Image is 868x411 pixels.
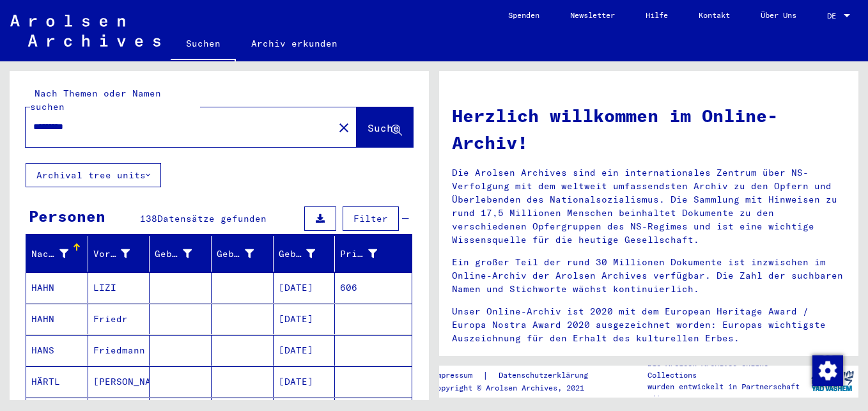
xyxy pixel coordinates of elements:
[279,244,335,264] div: Geburtsdatum
[647,381,806,404] p: wurden entwickelt in Partnerschaft mit
[274,335,336,366] mat-cell: [DATE]
[274,304,336,334] mat-cell: [DATE]
[488,369,603,382] a: Datenschutzerklärung
[150,236,212,272] mat-header-cell: Geburtsname
[274,236,336,272] mat-header-cell: Geburtsdatum
[343,206,399,231] button: Filter
[155,247,192,261] div: Geburtsname
[812,355,842,385] div: Zustimmung ändern
[336,120,352,136] mat-icon: close
[26,272,88,303] mat-cell: HAHN
[212,236,274,272] mat-header-cell: Geburt‏
[279,247,316,261] div: Geburtsdatum
[353,213,388,224] span: Filter
[26,163,161,187] button: Archival tree units
[26,304,88,334] mat-cell: HAHN
[157,213,267,224] span: Datensätze gefunden
[809,365,856,397] img: yv_logo.png
[432,369,603,382] div: |
[812,355,843,386] img: Zustimmung ändern
[88,366,150,397] mat-cell: [PERSON_NAME]
[93,247,130,261] div: Vorname
[26,236,88,272] mat-header-cell: Nachname
[29,205,105,228] div: Personen
[331,114,357,140] button: Clear
[274,366,336,397] mat-cell: [DATE]
[140,213,157,224] span: 138
[217,244,273,264] div: Geburt‏
[88,304,150,334] mat-cell: Friedr
[236,28,353,59] a: Archiv erkunden
[335,236,412,272] mat-header-cell: Prisoner #
[452,256,846,296] p: Ein großer Teil der rund 30 Millionen Dokumente ist inzwischen im Online-Archiv der Arolsen Archi...
[368,121,399,134] span: Suche
[357,107,413,147] button: Suche
[88,236,150,272] mat-header-cell: Vorname
[432,369,483,382] a: Impressum
[26,335,88,366] mat-cell: HANS
[827,12,841,20] span: DE
[340,244,396,264] div: Prisoner #
[340,247,377,261] div: Prisoner #
[10,15,160,47] img: Arolsen_neg.svg
[88,272,150,303] mat-cell: LIZI
[30,88,161,112] mat-label: Nach Themen oder Namen suchen
[26,366,88,397] mat-cell: HÄRTL
[274,272,336,303] mat-cell: [DATE]
[155,244,211,264] div: Geburtsname
[647,358,806,381] p: Die Arolsen Archives Online-Collections
[171,28,236,61] a: Suchen
[432,382,603,394] p: Copyright © Arolsen Archives, 2021
[31,244,88,264] div: Nachname
[88,335,150,366] mat-cell: Friedmann
[335,272,412,303] mat-cell: 606
[217,247,254,261] div: Geburt‏
[31,247,68,261] div: Nachname
[452,305,846,345] p: Unser Online-Archiv ist 2020 mit dem European Heritage Award / Europa Nostra Award 2020 ausgezeic...
[93,244,150,264] div: Vorname
[452,166,846,247] p: Die Arolsen Archives sind ein internationales Zentrum über NS-Verfolgung mit dem weltweit umfasse...
[452,102,846,156] h1: Herzlich willkommen im Online-Archiv!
